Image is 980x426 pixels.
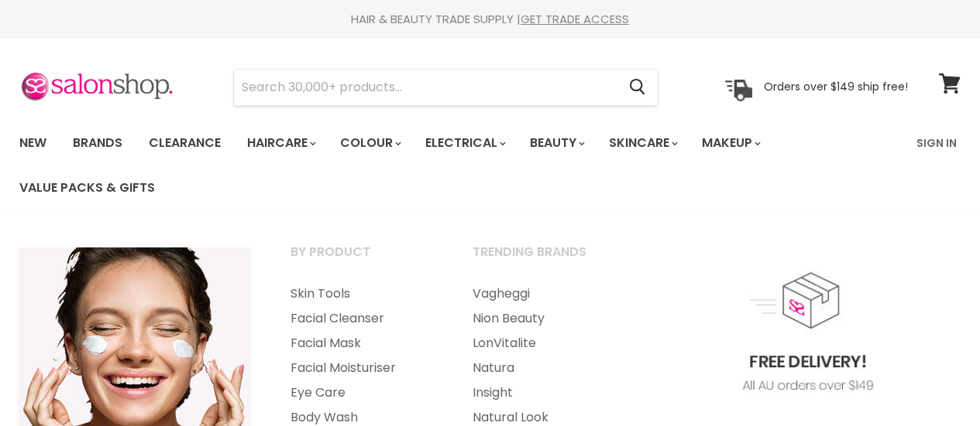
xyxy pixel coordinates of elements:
a: Sign In [907,127,966,159]
a: Eye Care [271,380,450,405]
a: Brands [61,127,134,159]
a: Value Packs & Gifts [8,172,167,204]
a: Skincare [597,127,687,159]
a: Insight [453,380,632,405]
a: LonVitalite [453,331,632,356]
a: Trending Brands [453,240,632,278]
a: Natura [453,356,632,380]
a: Haircare [236,127,325,159]
ul: Main menu [8,121,907,210]
a: Facial Cleanser [271,306,450,331]
a: Vagheggi [453,281,632,306]
a: Facial Moisturiser [271,356,450,380]
a: GET TRADE ACCESS [521,11,629,27]
a: Clearance [137,127,232,159]
p: Orders over $149 ship free! [764,80,908,94]
a: Facial Mask [271,331,450,356]
a: By Product [271,240,450,278]
input: Search [234,70,617,105]
a: Makeup [690,127,770,159]
a: Skin Tools [271,281,450,306]
a: Electrical [414,127,515,159]
a: Nion Beauty [453,306,632,331]
form: Product [233,69,658,106]
a: Colour [328,127,411,159]
a: Beauty [518,127,594,159]
button: Search [617,70,658,105]
a: New [8,127,58,159]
